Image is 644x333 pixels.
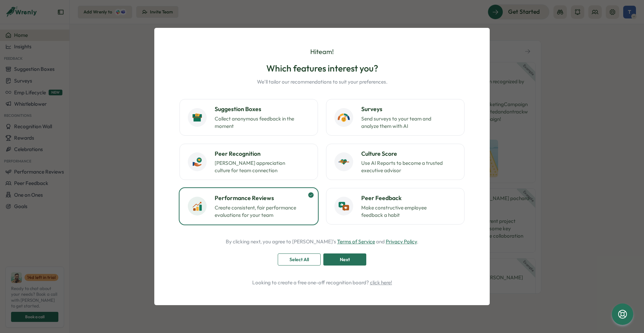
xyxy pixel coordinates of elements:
a: click here! [370,279,392,286]
a: Terms of Service [337,238,375,245]
button: Suggestion BoxesCollect anonymous feedback in the moment [179,99,318,135]
p: By clicking next, you agree to [PERSON_NAME]'s and . [226,238,418,245]
p: Collect anonymous feedback in the moment [215,115,299,130]
h3: Performance Reviews [215,194,310,202]
button: Select All [278,253,321,266]
p: Send surveys to your team and analyze them with AI [361,115,445,130]
p: Looking to create a free one-off recognition board? [173,279,471,286]
span: Select All [289,254,309,265]
p: [PERSON_NAME] appreciation culture for team connection [215,159,299,174]
button: Culture ScoreUse AI Reports to become a trusted executive advisor [326,144,465,180]
h3: Peer Recognition [215,149,310,158]
button: Next [323,253,366,266]
button: Peer Recognition[PERSON_NAME] appreciation culture for team connection [179,144,318,180]
p: Use AI Reports to become a trusted executive advisor [361,159,445,174]
h3: Culture Score [361,149,456,158]
button: Performance ReviewsCreate consistent, fair performance evaluations for your team [179,188,318,224]
span: Next [340,254,350,265]
p: We'll tailor our recommendations to suit your preferences. [257,78,387,86]
button: SurveysSend surveys to your team and analyze them with AI [326,99,465,135]
a: Privacy Policy [386,238,417,245]
button: Peer FeedbackMake constructive employee feedback a habit [326,188,465,224]
h2: Which features interest you? [257,62,387,74]
h3: Surveys [361,105,456,113]
p: Make constructive employee feedback a habit [361,204,445,219]
p: Create consistent, fair performance evaluations for your team [215,204,299,219]
p: Hi team ! [310,47,334,57]
h3: Peer Feedback [361,194,456,202]
h3: Suggestion Boxes [215,105,310,113]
